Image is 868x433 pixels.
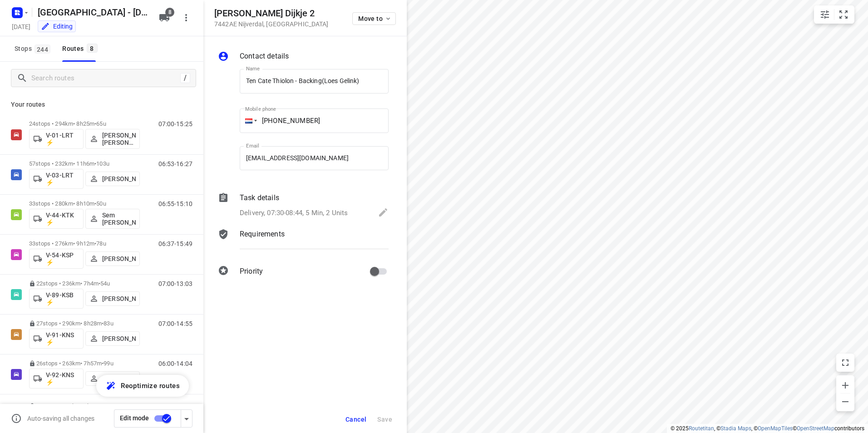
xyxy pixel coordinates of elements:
[797,425,834,432] a: OpenStreetMap
[85,371,140,386] button: [PERSON_NAME]
[240,192,279,203] p: Task details
[342,411,370,428] button: Cancel
[29,280,140,287] p: 22 stops • 236km • 7h4m
[35,44,50,54] span: 244
[104,320,113,327] span: 83u
[96,120,106,127] span: 65u
[378,207,389,218] svg: Edit
[158,120,192,128] p: 07:00-15:25
[240,208,348,218] p: Delivery, 07:30-08:44, 5 Min, 2 Units
[85,172,140,186] button: [PERSON_NAME]
[158,403,192,410] p: 07:39-15:41
[102,375,136,382] p: [PERSON_NAME]
[46,291,79,306] p: V-89-KSB ⚡
[158,240,192,247] p: 06:37-15:49
[8,21,34,32] h5: [DATE]
[240,51,289,62] p: Contact details
[104,360,113,367] span: 99u
[29,209,84,229] button: V-44-KTK ⚡
[240,266,263,277] p: Priority
[85,129,140,149] button: [PERSON_NAME] [PERSON_NAME] An [PERSON_NAME]
[158,280,192,287] p: 07:00-13:03
[102,175,136,182] p: [PERSON_NAME]
[158,320,192,327] p: 07:00-14:55
[46,172,79,186] p: V-03-LRT ⚡
[29,369,84,389] button: V-92-KNS ⚡
[121,380,180,392] span: Reoptimize routes
[96,375,189,397] button: Reoptimize routes
[240,108,389,133] input: 1 (702) 123-4567
[102,360,104,367] span: •
[94,160,96,167] span: •
[180,73,190,83] div: /
[96,160,109,167] span: 103u
[689,425,714,432] a: Routetitan
[834,5,853,24] button: Fit zoom
[85,251,140,266] button: [PERSON_NAME]
[46,371,79,386] p: V-92-KNS ⚡
[46,251,79,266] p: V-54-KSP ⚡
[46,212,79,226] p: V-44-KTK ⚡
[34,5,152,20] h5: Rename
[29,329,84,349] button: V-91-KNS ⚡
[671,425,864,432] li: © 2025 , © , © © contributors
[27,415,94,422] p: Auto-saving all changes
[11,100,192,109] p: Your routes
[100,280,110,287] span: 54u
[240,229,285,240] p: Requirements
[181,413,192,424] div: Driver app settings
[102,212,136,226] p: Sem [PERSON_NAME]
[94,200,96,207] span: •
[31,71,180,85] input: Search routes
[29,360,140,367] p: 26 stops • 263km • 7h57m
[29,240,140,247] p: 33 stops • 276km • 9h12m
[96,200,106,207] span: 50u
[102,403,104,409] span: •
[29,249,84,269] button: V-54-KSP ⚡
[158,160,192,167] p: 06:53-16:27
[29,289,84,309] button: V-89-KSB ⚡
[29,200,140,207] p: 33 stops • 280km • 8h10m
[218,229,389,256] div: Requirements
[96,240,106,247] span: 78u
[46,331,79,346] p: V-91-KNS ⚡
[29,320,140,327] p: 27 stops • 290km • 8h28m
[814,5,854,24] div: small contained button group
[102,335,136,342] p: [PERSON_NAME]
[218,192,389,220] div: Task detailsDelivery, 07:30-08:44, 5 Min, 2 Units
[155,9,173,27] button: 8
[102,132,136,146] p: [PERSON_NAME] [PERSON_NAME] An [PERSON_NAME]
[102,255,136,262] p: [PERSON_NAME]
[102,320,104,327] span: •
[214,8,329,19] h5: [PERSON_NAME] Dijkje 2
[240,108,257,133] div: Netherlands: + 31
[214,20,329,28] p: 7442AE Nijverdal , [GEOGRAPHIC_DATA]
[62,43,100,54] div: Routes
[104,403,113,409] span: 53u
[85,331,140,346] button: [PERSON_NAME]
[85,291,140,306] button: [PERSON_NAME]
[120,414,149,422] span: Edit mode
[99,280,100,287] span: •
[816,5,834,24] button: Map settings
[29,403,140,409] p: 22 stops • 374km • 8h31m
[158,200,192,207] p: 06:55-15:10
[94,120,96,127] span: •
[345,416,366,423] span: Cancel
[720,425,751,432] a: Stadia Maps
[358,15,392,22] span: Move to
[29,129,84,149] button: V-01-LRT ⚡
[46,132,79,146] p: V-01-LRT ⚡
[41,22,73,31] div: You are currently in edit mode.
[218,51,389,64] div: Contact details
[29,120,140,127] p: 24 stops • 294km • 8h25m
[29,169,84,189] button: V-03-LRT ⚡
[29,160,140,167] p: 57 stops • 232km • 11h6m
[87,44,98,53] span: 8
[85,209,140,229] button: Sem [PERSON_NAME]
[165,8,174,17] span: 8
[758,425,793,432] a: OpenMapTiles
[245,107,276,112] label: Mobile phone
[102,295,136,302] p: [PERSON_NAME]
[94,240,96,247] span: •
